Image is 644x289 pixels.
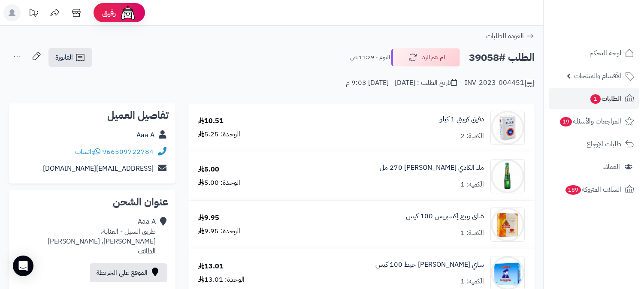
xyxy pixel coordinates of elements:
[346,78,457,88] div: تاريخ الطلب : [DATE] - [DATE] 9:03 م
[590,93,621,105] span: الطلبات
[13,256,33,276] div: Open Intercom Messenger
[549,88,639,109] a: الطلبات1
[90,263,167,282] a: الموقع على الخريطة
[198,165,219,175] div: 5.00
[198,213,219,223] div: 9.95
[198,129,240,139] div: الوحدة: 5.25
[406,211,484,221] a: شاي ربيع إكسبريس 100 كيس
[350,53,390,62] small: اليوم - 11:29 ص
[391,48,460,66] button: لم يتم الرد
[486,31,535,41] a: العودة للطلبات
[380,163,484,173] a: ماء الكادي [PERSON_NAME] 270 مل
[590,94,601,104] span: 1
[460,131,484,141] div: الكمية: 2
[198,226,240,236] div: الوحدة: 9.95
[23,4,44,24] a: تحديثات المنصة
[587,138,621,150] span: طلبات الإرجاع
[48,217,156,256] div: Aaa A طريق السيل - العنابة، [PERSON_NAME]، [PERSON_NAME] الطائف
[565,185,581,195] span: 189
[603,161,620,173] span: العملاء
[75,147,100,157] a: واتساب
[460,180,484,190] div: الكمية: 1
[465,78,535,88] div: INV-2023-004451
[586,18,636,36] img: logo-2.png
[565,184,621,196] span: السلات المتروكة
[469,49,535,66] h2: الطلب #39058
[198,275,245,285] div: الوحدة: 13.01
[15,197,169,207] h2: عنوان الشحن
[590,47,621,59] span: لوحة التحكم
[198,178,240,188] div: الوحدة: 5.00
[491,208,524,242] img: 1666693980-WcScpCRQ2Gbc1ydpvPcPC3DC8ZQneORkeldmUUqb-90x90.png
[198,262,224,271] div: 13.01
[119,4,136,21] img: ai-face.png
[486,31,524,41] span: العودة للطلبات
[460,228,484,238] div: الكمية: 1
[136,130,154,140] a: Aaa A
[198,116,224,126] div: 10.51
[15,110,169,120] h2: تفاصيل العميل
[439,114,484,124] a: دقيق كويتي 1 كيلو
[43,163,154,174] a: [EMAIL_ADDRESS][DOMAIN_NAME]
[559,117,572,127] span: 19
[491,111,524,145] img: 1678855618-zS1VVMOferB4mevbv9Yy9UxSCoV4sm5Xei4wvbbl-90x90.jpg
[102,8,116,18] span: رفيق
[574,70,621,82] span: الأقسام والمنتجات
[491,159,524,193] img: 2438523aa14cd165f3a6909b30965120b241-90x90.jpg
[55,52,73,63] span: الفاتورة
[460,277,484,286] div: الكمية: 1
[549,179,639,200] a: السلات المتروكة189
[549,157,639,177] a: العملاء
[559,115,621,127] span: المراجعات والأسئلة
[102,147,154,157] a: 966509722784
[549,134,639,154] a: طلبات الإرجاع
[549,43,639,63] a: لوحة التحكم
[549,111,639,132] a: المراجعات والأسئلة19
[375,260,484,270] a: شاي [PERSON_NAME] خيط 100 كيس
[48,48,92,67] a: الفاتورة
